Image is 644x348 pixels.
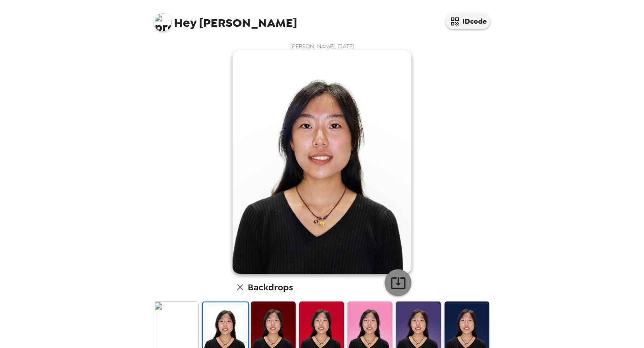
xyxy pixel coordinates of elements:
img: user [233,50,411,274]
h6: Backdrops [248,280,293,294]
img: profile pic [154,13,172,31]
span: Hey [174,15,196,31]
button: IDcode [445,13,490,29]
span: [PERSON_NAME] , [DATE] [290,42,354,50]
span: [PERSON_NAME] [154,9,297,29]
